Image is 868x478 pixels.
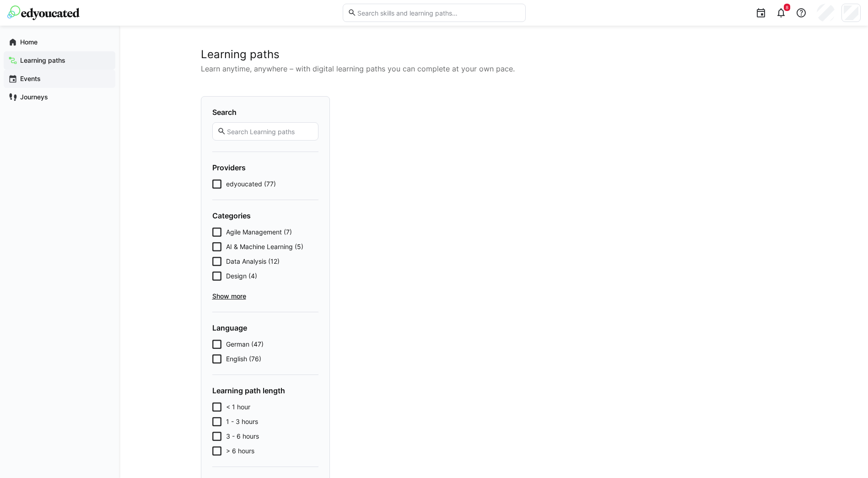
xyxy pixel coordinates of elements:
h4: Categories [212,211,318,220]
h4: Learning path length [212,386,318,395]
span: > 6 hours [226,446,254,456]
span: < 1 hour [226,402,250,412]
span: 1 - 3 hours [226,417,258,426]
span: edyoucated (77) [226,179,276,189]
input: Search skills and learning paths… [356,9,520,17]
span: Show more [212,292,318,301]
span: Data Analysis (12) [226,257,280,266]
span: English (76) [226,354,261,364]
span: German (47) [226,340,264,349]
p: Learn anytime, anywhere – with digital learning paths you can complete at your own pace. [201,63,787,74]
span: 3 - 6 hours [226,432,259,441]
span: AI & Machine Learning (5) [226,242,303,251]
span: Agile Management (7) [226,228,292,237]
h4: Providers [212,163,318,172]
span: 8 [786,5,788,10]
h4: Search [212,108,318,117]
h4: Language [212,323,318,332]
span: Design (4) [226,272,257,281]
h2: Learning paths [201,48,787,61]
input: Search Learning paths [226,127,313,136]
